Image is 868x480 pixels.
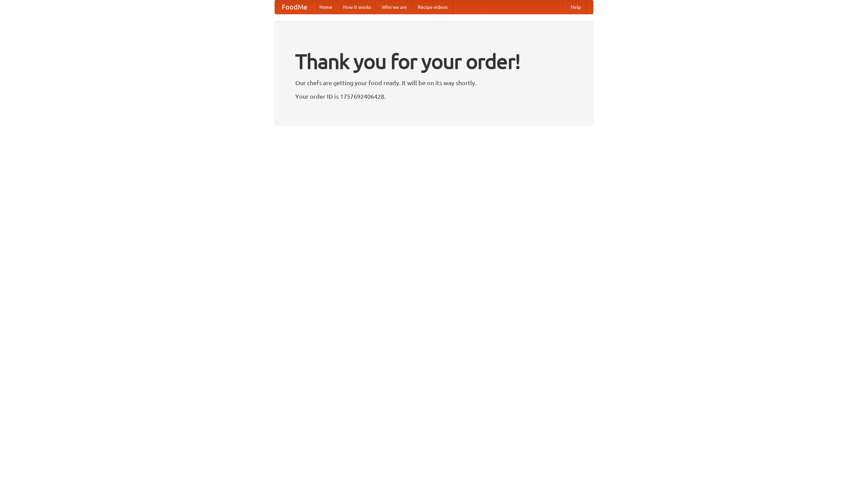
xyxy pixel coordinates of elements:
a: Recipe videos [412,0,453,14]
a: How it works [338,0,376,14]
p: Our chefs are getting your food ready. It will be on its way shortly. [295,78,573,88]
a: FoodMe [275,0,314,14]
a: Home [314,0,338,14]
p: Your order ID is 1757692406428. [295,91,573,101]
a: Who we are [376,0,412,14]
h1: Thank you for your order! [295,45,573,78]
a: Help [565,0,586,14]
